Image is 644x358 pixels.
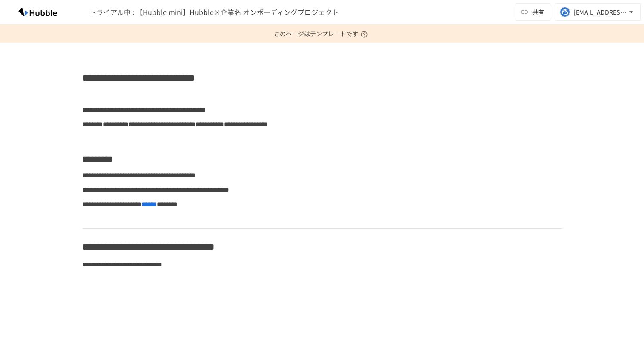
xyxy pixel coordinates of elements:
span: トライアル中 : 【Hubble mini】Hubble×企業名 オンボーディングプロジェクト [89,7,339,17]
p: このページはテンプレートです [274,24,370,43]
button: [EMAIL_ADDRESS][DOMAIN_NAME] [555,3,641,21]
div: [EMAIL_ADDRESS][DOMAIN_NAME] [573,7,627,18]
button: 共有 [515,3,551,21]
span: 共有 [532,7,544,17]
img: HzDRNkGCf7KYO4GfwKnzITak6oVsp5RHeZBEM1dQFiQ [10,5,65,19]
